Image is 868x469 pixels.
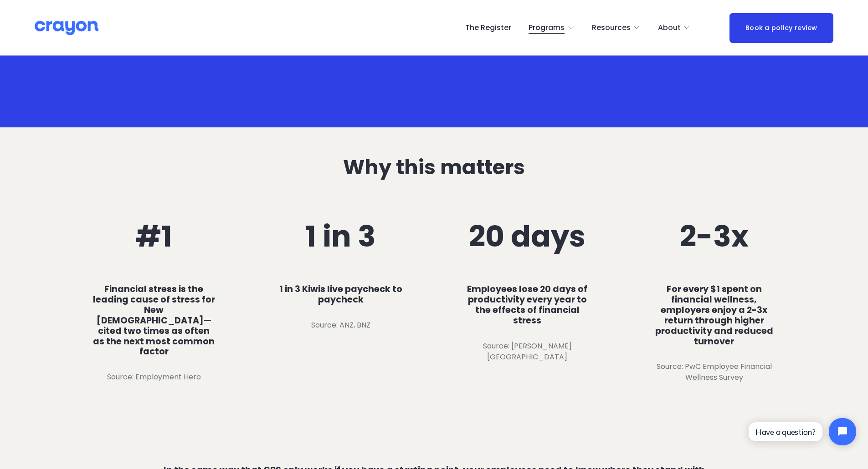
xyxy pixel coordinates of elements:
img: Crayon [35,20,98,36]
p: Source: Employment Hero [92,372,216,383]
a: folder dropdown [529,20,575,35]
a: folder dropdown [592,20,641,35]
span: About [658,21,681,35]
h1: 1 in 3 [278,221,403,252]
a: folder dropdown [658,20,691,35]
span: Programs [529,21,565,35]
span: Resources [592,21,631,35]
a: The Register [465,20,511,35]
h2: Why this matters [154,156,714,179]
h1: 2-3x [652,221,776,252]
iframe: Tidio Chat [741,410,864,453]
h4: 1 in 3 Kiwis live paycheck to paycheck [278,284,403,305]
h4: Financial stress is the leading cause of stress for New [DEMOGRAPHIC_DATA]—cited two times as oft... [92,284,216,357]
p: Source: PwC Employee Financial Wellness Survey [652,361,776,383]
h4: For every $1 spent on financial wellness, employers enjoy a 2-3x return through higher productivi... [652,284,776,347]
h1: 20 days [465,221,590,252]
h4: Employees lose 20 days of productivity every year to the effects of financial stress [465,284,590,326]
p: Source: ANZ, BNZ [278,320,403,331]
p: Source: [PERSON_NAME] [GEOGRAPHIC_DATA] [465,341,590,363]
a: Book a policy review [729,13,833,43]
h1: #1 [92,221,216,252]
